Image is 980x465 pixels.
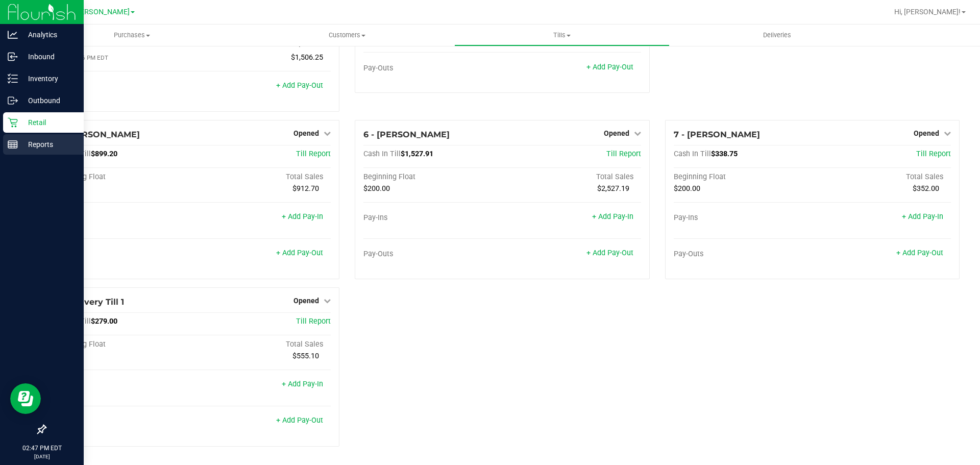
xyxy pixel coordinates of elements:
span: $1,506.25 [291,53,323,62]
span: Opened [293,297,319,305]
span: $352.00 [913,184,939,193]
a: Deliveries [670,25,885,46]
a: + Add Pay-Out [276,416,323,425]
div: Pay-Ins [363,213,502,223]
inline-svg: Inbound [8,52,18,62]
a: Tills [454,25,669,46]
div: Pay-Outs [54,417,192,426]
a: Till Report [606,150,641,158]
span: Hi, [PERSON_NAME]! [894,8,961,16]
div: Total Sales [502,173,641,182]
div: Beginning Float [674,173,813,182]
span: $555.10 [292,352,319,360]
a: + Add Pay-In [282,212,323,221]
span: Cash In Till [674,150,711,158]
inline-svg: Reports [8,139,18,150]
span: 6 - [PERSON_NAME] [363,130,450,139]
span: $912.70 [292,184,319,193]
a: Purchases [24,25,239,46]
div: Total Sales [812,173,951,182]
p: Reports [18,138,79,151]
span: Purchases [24,31,239,40]
div: Pay-Outs [54,82,192,91]
inline-svg: Outbound [8,95,18,106]
p: [DATE] [5,453,79,460]
span: $200.00 [363,184,390,193]
p: 02:47 PM EDT [5,444,79,453]
span: 7 - [PERSON_NAME] [674,130,760,139]
div: Pay-Outs [363,250,502,259]
span: $2,527.19 [597,184,629,193]
span: $1,177.60 [291,39,323,48]
span: [PERSON_NAME] [73,8,130,16]
a: Till Report [296,150,331,158]
iframe: Resource center [10,383,41,414]
div: Total Sales [192,340,331,349]
a: Customers [239,25,454,46]
span: 8 - Delivery Till 1 [54,297,124,307]
a: + Add Pay-In [282,380,323,388]
p: Retail [18,116,79,129]
a: + Add Pay-Out [586,63,633,71]
p: Outbound [18,94,79,107]
div: Beginning Float [54,173,192,182]
a: Till Report [916,150,951,158]
p: Analytics [18,29,79,41]
a: + Add Pay-Out [276,249,323,257]
span: Opened [604,129,629,137]
p: Inbound [18,51,79,63]
div: Beginning Float [363,173,502,182]
span: $200.00 [674,184,700,193]
span: Cash In Till [363,150,401,158]
span: Deliveries [749,31,805,40]
div: Beginning Float [54,340,192,349]
div: Pay-Outs [363,64,502,73]
span: Customers [240,31,454,40]
a: + Add Pay-Out [896,249,943,257]
a: Till Report [296,317,331,326]
a: + Add Pay-Out [276,81,323,90]
inline-svg: Retail [8,117,18,128]
div: Total Sales [192,173,331,182]
p: Inventory [18,72,79,85]
inline-svg: Inventory [8,74,18,84]
span: Opened [914,129,939,137]
span: Opened [293,129,319,137]
span: 5 - [PERSON_NAME] [54,130,140,139]
div: Pay-Outs [54,250,192,259]
span: Tills [455,31,669,40]
span: $338.75 [711,150,738,158]
inline-svg: Analytics [8,30,18,40]
span: $279.00 [91,317,117,326]
div: Pay-Ins [54,213,192,223]
a: + Add Pay-In [592,212,633,221]
a: + Add Pay-Out [586,249,633,257]
div: Pay-Ins [674,213,813,223]
div: Pay-Outs [674,250,813,259]
span: $899.20 [91,150,117,158]
a: + Add Pay-In [902,212,943,221]
div: Pay-Ins [54,381,192,390]
span: $1,527.91 [401,150,433,158]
